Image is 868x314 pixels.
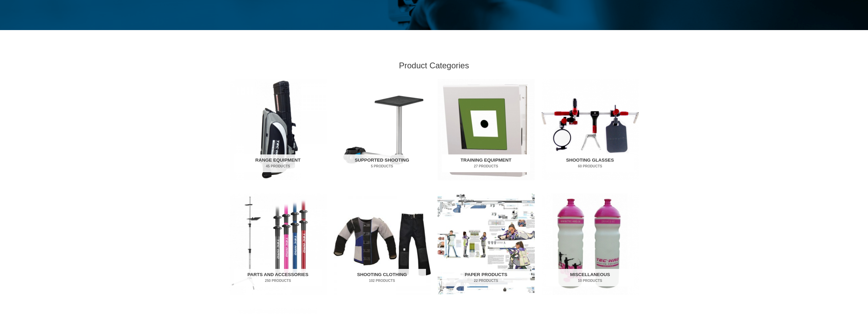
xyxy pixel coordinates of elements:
[230,79,327,180] img: Range Equipment
[338,164,426,169] mark: 5 Products
[234,154,322,172] h2: Range Equipment
[442,154,530,172] h2: Training Equipment
[334,193,431,295] img: Shooting Clothing
[542,79,639,180] a: Visit product category Shooting Glasses
[438,193,535,295] a: Visit product category Paper Products
[542,193,639,295] a: Visit product category Miscellaneous
[234,164,322,169] mark: 45 Products
[546,278,634,283] mark: 10 Products
[542,193,639,295] img: Miscellaneous
[334,193,431,295] a: Visit product category Shooting Clothing
[338,154,426,172] h2: Supported Shooting
[234,278,322,283] mark: 250 Products
[438,79,535,180] a: Visit product category Training Equipment
[234,269,322,287] h2: Parts and Accessories
[442,164,530,169] mark: 27 Products
[338,278,426,283] mark: 102 Products
[442,278,530,283] mark: 22 Products
[230,60,639,71] h2: Product Categories
[338,269,426,287] h2: Shooting Clothing
[546,154,634,172] h2: Shooting Glasses
[230,193,327,295] a: Visit product category Parts and Accessories
[438,79,535,180] img: Training Equipment
[438,193,535,295] img: Paper Products
[230,79,327,180] a: Visit product category Range Equipment
[546,269,634,287] h2: Miscellaneous
[542,79,639,180] img: Shooting Glasses
[546,164,634,169] mark: 60 Products
[442,269,530,287] h2: Paper Products
[230,193,327,295] img: Parts and Accessories
[334,79,431,180] a: Visit product category Supported Shooting
[334,79,431,180] img: Supported Shooting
